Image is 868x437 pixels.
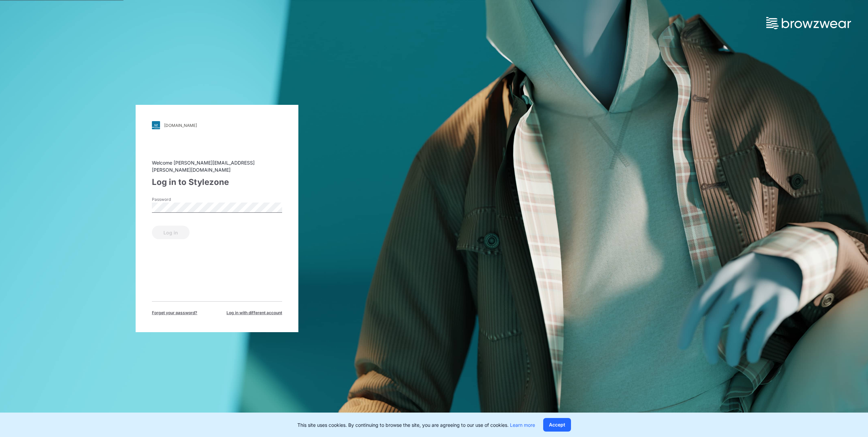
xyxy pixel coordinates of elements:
[543,418,571,432] button: Accept
[152,310,197,316] span: Forget your password?
[152,196,199,203] label: Password
[152,159,282,173] div: Welcome [PERSON_NAME][EMAIL_ADDRESS][PERSON_NAME][DOMAIN_NAME]
[164,123,197,128] div: [DOMAIN_NAME]
[510,422,535,428] a: Learn more
[152,121,282,129] a: [DOMAIN_NAME]
[297,421,535,429] p: This site uses cookies. By continuing to browse the site, you are agreeing to our use of cookies.
[152,121,160,129] img: svg+xml;base64,PHN2ZyB3aWR0aD0iMjgiIGhlaWdodD0iMjgiIHZpZXdCb3g9IjAgMCAyOCAyOCIgZmlsbD0ibm9uZSIgeG...
[766,17,851,29] img: browzwear-logo.73288ffb.svg
[226,310,282,316] span: Log in with different account
[152,176,282,188] div: Log in to Stylezone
